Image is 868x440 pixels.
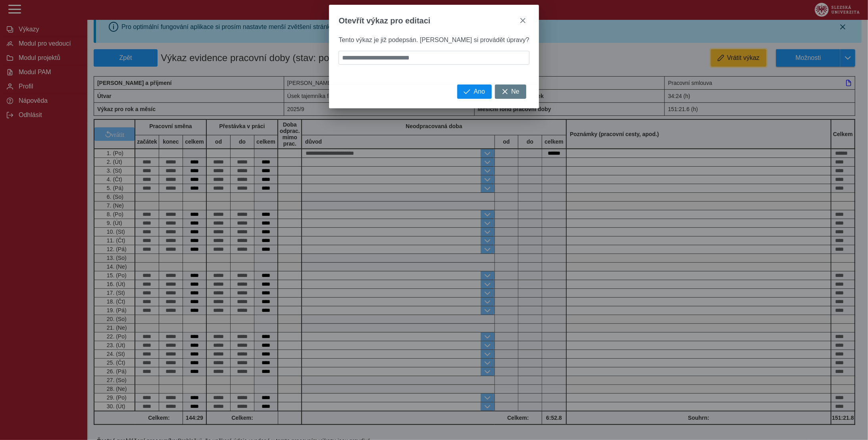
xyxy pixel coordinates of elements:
[517,14,529,27] button: close
[495,85,526,99] button: Ne
[511,88,519,95] span: Ne
[474,88,485,95] span: Ano
[457,85,492,99] button: Ano
[339,16,430,25] span: Otevřít výkaz pro editaci
[329,37,539,85] div: Tento výkaz je již podepsán. [PERSON_NAME] si provádět úpravy?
